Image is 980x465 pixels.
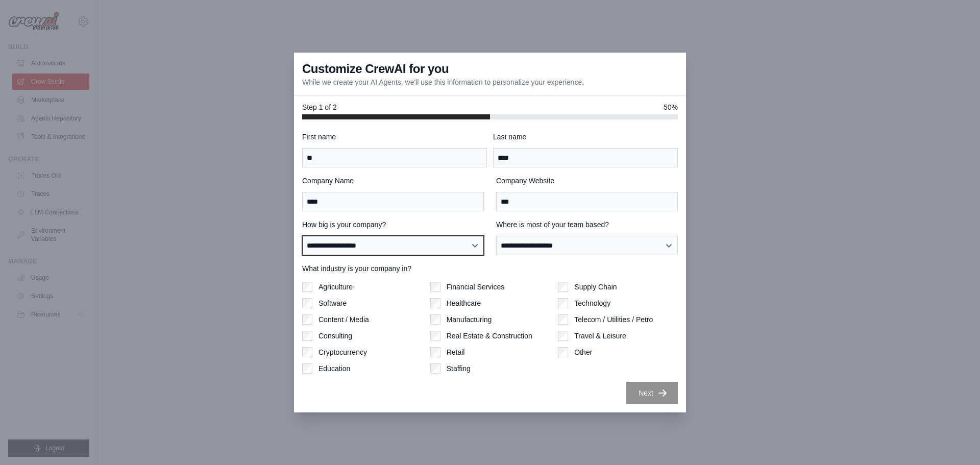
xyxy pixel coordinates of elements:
label: Supply Chain [574,282,617,292]
label: Cryptocurrency [318,347,367,357]
label: Manufacturing [447,314,492,325]
label: First name [302,132,487,142]
label: Other [574,347,592,357]
label: Travel & Leisure [574,331,626,341]
label: Financial Services [447,282,505,292]
label: Company Name [302,176,484,186]
label: Company Website [496,176,678,186]
h3: Customize CrewAI for you [302,61,449,77]
span: 50% [664,102,678,112]
label: Real Estate & Construction [447,331,532,341]
label: Staffing [447,363,471,374]
label: Software [318,298,347,308]
p: While we create your AI Agents, we'll use this information to personalize your experience. [302,77,584,87]
label: Retail [447,347,465,357]
button: Next [626,382,678,404]
label: Last name [493,132,678,142]
label: Where is most of your team based? [496,219,678,230]
label: Consulting [318,331,352,341]
label: Education [318,363,350,374]
label: How big is your company? [302,219,484,230]
label: Healthcare [447,298,481,308]
label: Content / Media [318,314,369,325]
label: Telecom / Utilities / Petro [574,314,653,325]
label: Technology [574,298,610,308]
span: Step 1 of 2 [302,102,337,112]
label: Agriculture [318,282,353,292]
label: What industry is your company in? [302,263,678,274]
